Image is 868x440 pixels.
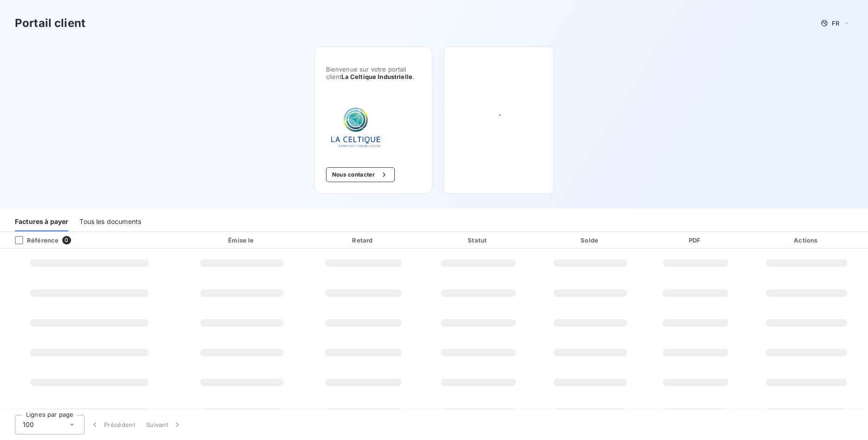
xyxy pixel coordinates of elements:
[141,415,188,434] button: Suivant
[326,66,421,80] span: Bienvenue sur votre portail client .
[15,15,85,32] h3: Portail client
[747,236,866,245] div: Actions
[424,236,534,245] div: Statut
[23,420,34,429] span: 100
[181,236,303,245] div: Émise le
[7,236,59,244] div: Référence
[647,236,743,245] div: PDF
[62,236,71,244] span: 0
[326,103,385,152] img: Company logo
[85,415,141,434] button: Précédent
[832,20,839,27] span: FR
[326,167,395,182] button: Nous contacter
[79,212,141,231] div: Tous les documents
[307,236,419,245] div: Retard
[537,236,644,245] div: Solde
[341,73,412,80] span: La Celtique Industrielle
[15,212,68,231] div: Factures à payer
